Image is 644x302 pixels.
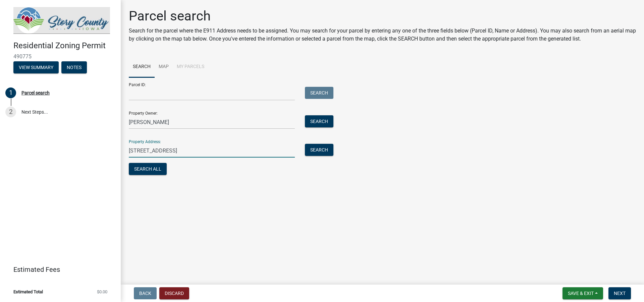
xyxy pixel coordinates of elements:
[305,87,333,99] button: Search
[21,90,50,95] div: Parcel search
[13,65,59,70] wm-modal-confirm: Summary
[61,65,87,70] wm-modal-confirm: Notes
[129,56,155,78] a: Search
[13,290,43,294] span: Estimated Total
[129,8,636,24] h1: Parcel search
[13,61,59,73] button: View Summary
[5,87,16,98] div: 1
[155,56,173,78] a: Map
[139,291,151,296] span: Back
[568,291,594,296] span: Save & Exit
[159,287,189,299] button: Discard
[97,290,107,294] span: $0.00
[61,61,87,73] button: Notes
[129,27,636,43] p: Search for the parcel where the E911 Address needs to be assigned. You may search for your parcel...
[129,163,167,175] button: Search All
[134,287,157,299] button: Back
[562,287,603,299] button: Save & Exit
[614,291,626,296] span: Next
[13,7,110,34] img: Story County, Iowa
[5,107,16,117] div: 2
[305,144,333,156] button: Search
[13,53,107,60] span: 490775
[5,263,110,276] a: Estimated Fees
[305,115,333,127] button: Search
[608,287,631,299] button: Next
[13,41,115,51] h4: Residential Zoning Permit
